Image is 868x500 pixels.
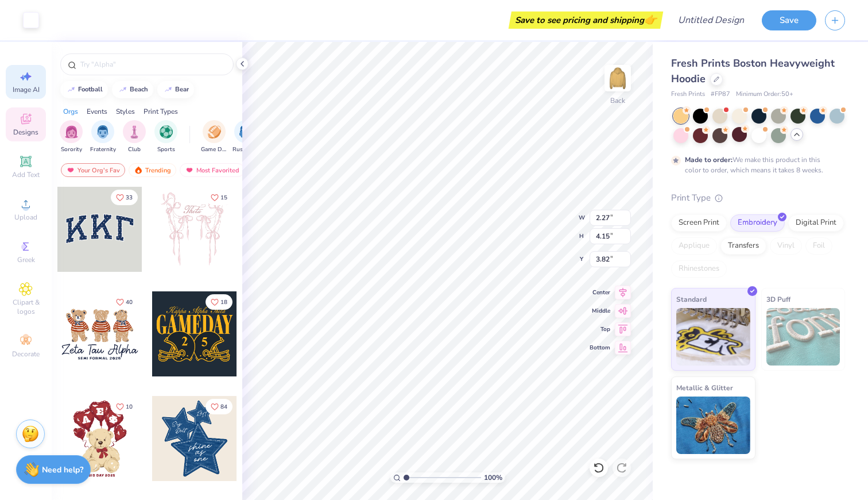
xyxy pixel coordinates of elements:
button: Like [206,190,232,205]
button: filter button [232,120,259,154]
div: Trending [129,163,176,177]
div: Vinyl [770,237,802,255]
span: Rush & Bid [232,145,259,154]
span: Standard [676,293,707,305]
button: bear [157,81,194,98]
img: trend_line.gif [67,86,76,93]
img: 3D Puff [766,308,840,366]
span: Bottom [590,344,610,352]
div: filter for Sorority [60,120,83,154]
img: Club Image [128,125,141,139]
img: Game Day Image [208,125,221,139]
span: Upload [14,213,37,222]
img: most_fav.gif [66,166,75,174]
span: # FP87 [711,90,730,99]
span: Image AI [13,85,40,94]
div: Your Org's Fav [61,163,125,177]
input: Try "Alpha" [79,59,226,70]
div: Embroidery [730,214,785,232]
span: Greek [17,255,35,264]
img: trending.gif [134,166,143,174]
img: trend_line.gif [164,86,173,93]
button: Like [111,399,138,414]
span: Designs [13,128,38,137]
div: filter for Fraternity [90,120,116,154]
button: filter button [90,120,116,154]
span: Middle [590,307,610,315]
span: 10 [126,404,133,410]
span: Sorority [61,145,82,154]
div: Save to see pricing and shipping [511,11,660,29]
div: Digital Print [788,214,844,232]
div: We make this product in this color to order, which means it takes 8 weeks. [685,155,826,175]
span: 33 [126,195,133,201]
button: Like [206,399,232,414]
div: filter for Rush & Bid [232,120,259,154]
img: Metallic & Glitter [676,397,750,454]
span: Decorate [12,349,40,359]
button: filter button [154,120,177,154]
span: 15 [220,195,227,201]
img: most_fav.gif [185,166,194,174]
span: Fraternity [90,145,116,154]
span: 100 % [484,472,502,483]
div: Screen Print [671,214,727,232]
span: Fresh Prints [671,90,705,99]
span: Top [590,325,610,333]
div: Transfers [720,237,766,255]
strong: Made to order: [685,155,733,164]
img: Fraternity Image [96,125,109,139]
span: Center [590,289,610,297]
strong: Need help? [42,464,83,475]
div: Rhinestones [671,260,727,278]
div: Foil [805,237,832,255]
span: 👉 [644,13,657,26]
button: filter button [201,120,227,154]
img: Sports Image [160,125,173,139]
div: beach [130,86,148,93]
button: Like [111,190,138,205]
button: Like [111,294,138,310]
button: filter button [123,120,146,154]
span: Club [128,145,141,154]
div: filter for Club [123,120,146,154]
img: Back [606,67,629,90]
span: 40 [126,299,133,305]
div: filter for Sports [154,120,177,154]
button: filter button [60,120,83,154]
div: Orgs [63,106,78,117]
img: Rush & Bid Image [239,125,253,139]
span: Sports [157,145,175,154]
span: Add Text [12,170,40,179]
div: Most Favorited [180,163,245,177]
span: Clipart & logos [6,298,46,316]
button: Save [762,10,816,30]
button: football [60,81,108,98]
div: Print Type [671,191,845,205]
div: filter for Game Day [201,120,227,154]
img: Sorority Image [65,125,78,139]
div: Events [87,106,107,117]
img: Standard [676,308,750,366]
span: Minimum Order: 50 + [736,90,793,99]
button: beach [112,81,153,98]
input: Untitled Design [669,9,753,32]
span: Metallic & Glitter [676,382,733,394]
img: trend_line.gif [118,86,127,93]
div: Print Types [144,106,178,117]
div: football [78,86,103,93]
div: Styles [116,106,135,117]
div: bear [175,86,189,93]
span: Game Day [201,145,227,154]
span: 84 [220,404,227,410]
div: Applique [671,237,717,255]
button: Like [206,294,232,310]
span: 18 [220,299,227,305]
span: 3D Puff [766,293,790,305]
span: Fresh Prints Boston Heavyweight Hoodie [671,56,835,86]
div: Back [610,95,625,106]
